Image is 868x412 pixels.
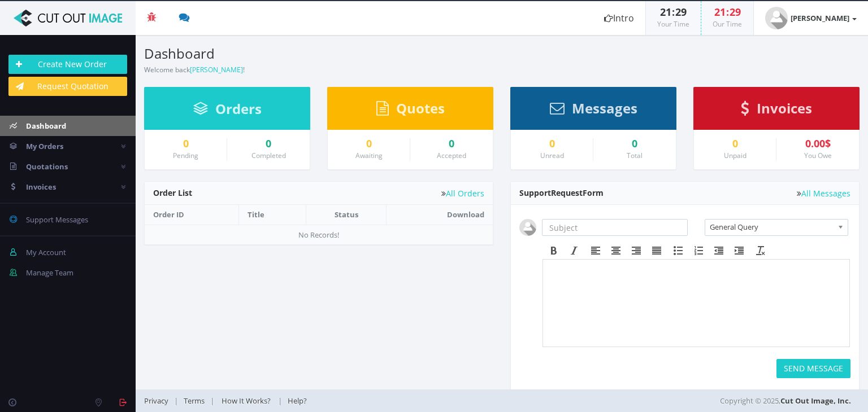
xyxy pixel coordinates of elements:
[8,10,127,27] img: Cut Out Image
[720,395,851,406] span: Copyright © 2025,
[153,138,218,150] a: 0
[785,138,850,150] div: 0.00$
[660,5,671,19] span: 21
[222,396,271,406] span: How It Works?
[336,138,401,150] a: 0
[564,243,584,258] div: Italic
[741,106,812,116] a: Invoices
[668,243,688,258] div: Bullet list
[387,205,493,225] th: Download
[776,359,850,378] button: SEND MESSAGE
[419,138,484,150] a: 0
[671,5,675,19] span: :
[519,138,584,150] a: 0
[145,205,239,225] th: Order ID
[239,205,306,225] th: Title
[145,225,493,244] td: No Records!
[550,106,637,116] a: Messages
[441,189,484,198] a: All Orders
[173,151,198,160] small: Pending
[236,138,301,150] a: 0
[8,77,127,96] a: Request Quotation
[26,121,66,131] span: Dashboard
[675,5,687,19] span: 29
[572,99,637,117] span: Messages
[540,151,564,160] small: Unread
[215,99,262,118] span: Orders
[730,5,741,19] span: 29
[306,205,387,225] th: Status
[178,396,210,406] a: Terms
[702,138,767,150] a: 0
[646,243,667,258] div: Justify
[585,243,606,258] div: Align left
[519,187,604,198] span: Support Form
[519,219,536,236] img: user_default.jpg
[551,187,583,198] span: Request
[144,396,174,406] a: Privacy
[713,19,742,29] small: Our Time
[724,151,747,160] small: Unpaid
[396,99,445,117] span: Quotes
[214,396,278,406] a: How It Works?
[791,13,849,23] strong: [PERSON_NAME]
[26,182,56,192] span: Invoices
[144,65,245,74] small: Welcome back !
[144,46,493,61] h3: Dashboard
[8,55,127,74] a: Create New Order
[765,7,788,29] img: user_default.jpg
[726,5,730,19] span: :
[26,268,73,278] span: Manage Team
[153,187,192,198] span: Order List
[797,189,850,198] a: All Messages
[26,161,68,172] span: Quotations
[144,389,621,412] div: | | |
[26,141,63,151] span: My Orders
[602,138,667,150] div: 0
[780,396,851,406] a: Cut Out Image, Inc.
[750,243,771,258] div: Clear formatting
[26,214,88,225] span: Support Messages
[626,243,646,258] div: Align right
[376,106,445,116] a: Quotes
[729,243,749,258] div: Increase indent
[714,5,726,19] span: 21
[544,243,564,258] div: Bold
[282,396,313,406] a: Help?
[355,151,383,160] small: Awaiting
[804,151,832,160] small: You Owe
[606,243,626,258] div: Align center
[251,151,286,160] small: Completed
[657,19,689,29] small: Your Time
[190,65,243,74] a: [PERSON_NAME]
[627,151,643,160] small: Total
[543,260,849,347] iframe: Rich Text Area. Press ALT-F9 for menu. Press ALT-F10 for toolbar. Press ALT-0 for help
[437,151,466,160] small: Accepted
[754,1,868,35] a: [PERSON_NAME]
[542,219,688,236] input: Subject
[709,243,729,258] div: Decrease indent
[757,99,812,117] span: Invoices
[710,220,833,234] span: General Query
[593,1,645,35] a: Intro
[193,106,262,116] a: Orders
[26,247,66,257] span: My Account
[688,243,709,258] div: Numbered list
